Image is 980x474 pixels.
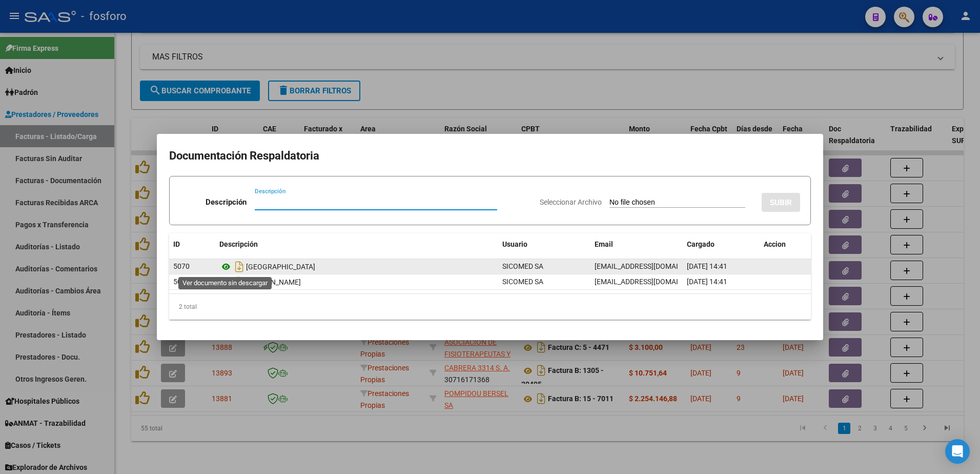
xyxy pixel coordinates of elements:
span: Descripción [219,240,258,248]
button: SUBIR [762,193,800,212]
i: Descargar documento [233,259,246,275]
datatable-header-cell: Descripción [215,233,498,255]
h2: Documentación Respaldatoria [169,146,811,166]
span: SICOMED SA [502,262,543,270]
datatable-header-cell: Accion [760,233,811,255]
span: Email [595,240,613,248]
div: [PERSON_NAME] [219,274,494,290]
p: Descripción [206,196,247,208]
datatable-header-cell: Usuario [498,233,590,255]
div: Open Intercom Messenger [945,439,970,464]
span: [DATE] 14:41 [687,262,727,270]
datatable-header-cell: Email [590,233,683,255]
datatable-header-cell: ID [169,233,215,255]
span: [DATE] 14:41 [687,278,727,286]
div: [GEOGRAPHIC_DATA] [219,259,494,275]
datatable-header-cell: Cargado [683,233,760,255]
i: Descargar documento [233,274,246,290]
span: SUBIR [770,198,792,207]
span: Usuario [502,240,527,248]
span: ID [173,240,180,248]
span: 5070 [173,262,190,270]
span: SICOMED SA [502,278,543,286]
span: Cargado [687,240,714,248]
div: 2 total [169,294,811,320]
span: [EMAIL_ADDRESS][DOMAIN_NAME] [595,262,708,270]
span: 5069 [173,278,190,286]
span: Accion [764,240,786,248]
span: [EMAIL_ADDRESS][DOMAIN_NAME] [595,278,708,286]
span: Seleccionar Archivo [540,198,602,206]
